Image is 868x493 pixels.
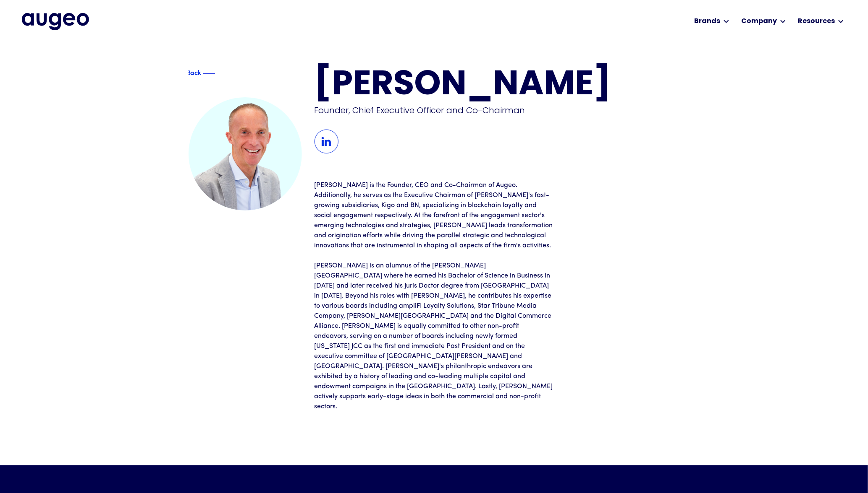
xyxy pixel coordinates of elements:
div: Brands [694,16,720,26]
h1: [PERSON_NAME] [315,69,680,103]
div: Founder, Chief Executive Officer and Co-Chairman [315,104,556,116]
a: home [22,13,89,30]
p: ‍ [315,251,554,261]
a: Blue text arrowBackBlue decorative line [189,69,224,78]
img: Blue decorative line [202,68,215,78]
div: Resources [798,16,835,26]
img: LinkedIn Icon [315,130,338,153]
p: [PERSON_NAME] is an alumnus of the [PERSON_NAME][GEOGRAPHIC_DATA] where he earned his Bachelor of... [315,261,554,412]
p: [PERSON_NAME] is the Founder, CEO and Co-Chairman of Augeo. Additionally, he serves as the Execut... [315,180,554,251]
div: Company [741,16,777,26]
div: Back [186,67,202,77]
img: Augeo's full logo in midnight blue. [22,13,89,30]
